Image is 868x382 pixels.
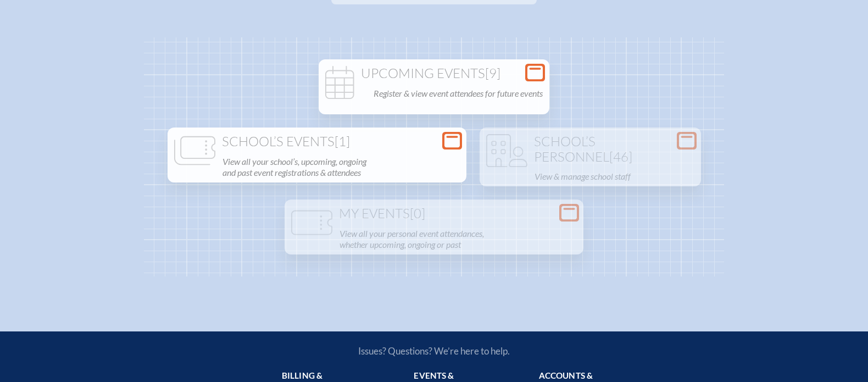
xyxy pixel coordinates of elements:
h1: School’s Personnel [484,134,697,164]
h1: School’s Events [172,134,462,150]
span: [0] [410,205,425,222]
p: View all your personal event attendances, whether upcoming, ongoing or past [340,226,577,252]
p: View & manage school staff [535,169,694,184]
p: View all your school’s, upcoming, ongoing and past event registrations & attendees [222,154,460,180]
h1: Upcoming Events [323,66,545,81]
span: [1] [335,133,350,150]
p: Register & view event attendees for future events [374,86,543,101]
span: [9] [485,65,500,81]
p: Issues? Questions? We’re here to help. [241,345,627,357]
h1: My Events [289,206,579,222]
span: [46] [609,148,632,165]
